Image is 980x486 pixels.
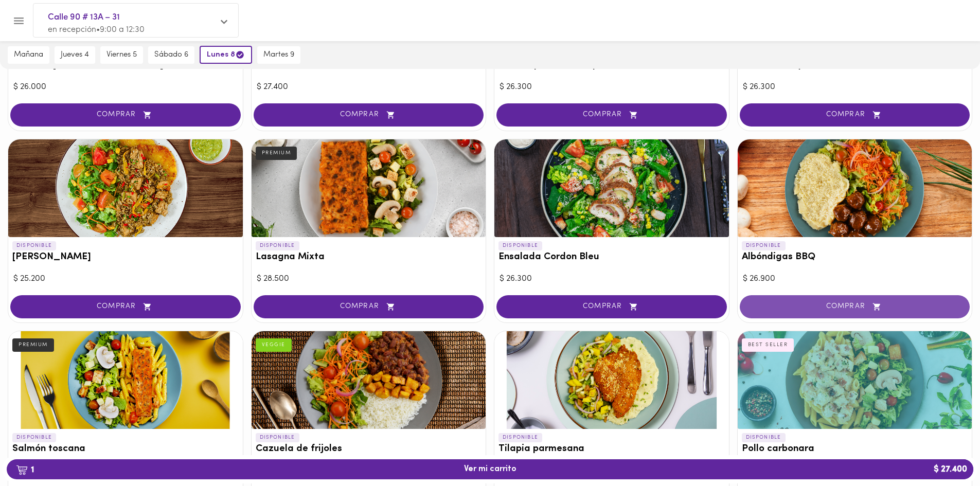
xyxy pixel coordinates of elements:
[254,295,484,318] button: COMPRAR
[742,252,968,263] h3: Albóndigas BBQ
[256,444,482,455] h3: Cazuela de frijoles
[257,273,481,285] div: $ 28.500
[61,50,89,60] span: jueves 4
[7,459,973,479] button: 1Ver mi carrito$ 27.400
[12,433,56,442] p: DISPONIBLE
[16,465,28,475] img: cart.png
[12,241,56,250] p: DISPONIBLE
[12,338,54,352] div: PREMIUM
[8,331,243,429] div: Salmón toscana
[500,81,724,93] div: $ 26.300
[500,273,724,285] div: $ 26.300
[106,50,137,60] span: viernes 5
[252,139,486,237] div: Lasagna Mixta
[12,444,239,455] h3: Salmón toscana
[494,139,729,237] div: Ensalada Cordon Bleu
[23,302,228,311] span: COMPRAR
[740,103,970,127] button: COMPRAR
[100,46,143,64] button: viernes 5
[742,338,794,352] div: BEST SELLER
[48,26,145,34] span: en recepción • 9:00 a 12:30
[200,46,252,64] button: lunes 8
[266,302,471,311] span: COMPRAR
[464,464,516,474] span: Ver mi carrito
[742,433,786,442] p: DISPONIBLE
[148,46,194,64] button: sábado 6
[257,46,300,64] button: martes 9
[498,252,725,263] h3: Ensalada Cordon Bleu
[753,111,957,119] span: COMPRAR
[10,463,40,476] b: 1
[154,50,188,60] span: sábado 6
[256,338,292,352] div: VEGGIE
[743,273,967,285] div: $ 26.900
[742,241,786,250] p: DISPONIBLE
[509,111,714,119] span: COMPRAR
[13,273,238,285] div: $ 25.200
[263,50,294,60] span: martes 9
[8,139,243,237] div: Arroz chaufa
[509,302,714,311] span: COMPRAR
[496,103,727,127] button: COMPRAR
[920,426,970,476] iframe: Messagebird Livechat Widget
[207,50,245,60] span: lunes 8
[256,147,297,160] div: PREMIUM
[12,252,239,263] h3: [PERSON_NAME]
[48,11,213,24] span: Calle 90 # 13A – 31
[256,252,482,263] h3: Lasagna Mixta
[14,50,43,60] span: mañana
[10,103,241,127] button: COMPRAR
[498,444,725,455] h3: Tilapia parmesana
[496,295,727,318] button: COMPRAR
[13,81,238,93] div: $ 26.000
[738,331,972,429] div: Pollo carbonara
[498,241,542,250] p: DISPONIBLE
[23,111,228,119] span: COMPRAR
[10,295,241,318] button: COMPRAR
[256,241,299,250] p: DISPONIBLE
[256,433,299,442] p: DISPONIBLE
[266,111,471,119] span: COMPRAR
[254,103,484,127] button: COMPRAR
[498,433,542,442] p: DISPONIBLE
[6,8,31,33] button: Menu
[742,444,968,455] h3: Pollo carbonara
[753,302,957,311] span: COMPRAR
[740,295,970,318] button: COMPRAR
[8,46,49,64] button: mañana
[743,81,967,93] div: $ 26.300
[257,81,481,93] div: $ 27.400
[738,139,972,237] div: Albóndigas BBQ
[55,46,95,64] button: jueves 4
[252,331,486,429] div: Cazuela de frijoles
[494,331,729,429] div: Tilapia parmesana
